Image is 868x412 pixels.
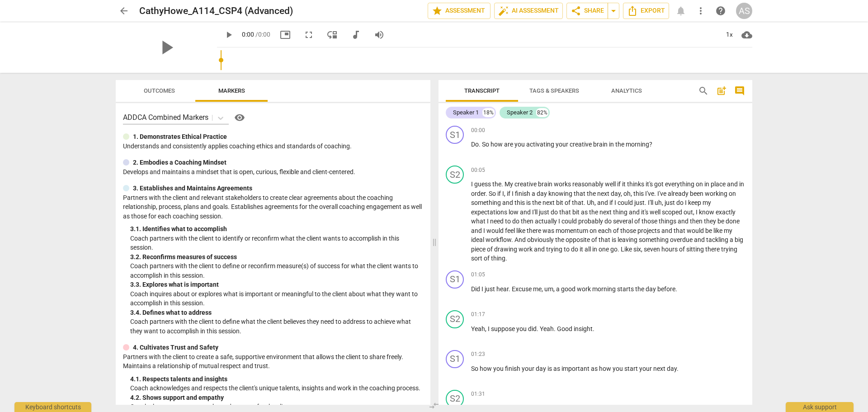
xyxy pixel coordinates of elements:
[705,227,713,234] span: be
[374,29,385,40] span: volume_up
[572,199,584,206] span: that
[553,285,556,293] span: ,
[133,132,227,142] p: 1. Demonstrates Ethical Practice
[615,141,626,148] span: the
[587,199,594,206] span: Uh
[542,227,556,234] span: was
[232,110,247,125] button: Help
[727,180,739,188] span: and
[471,311,485,318] span: 01:17
[505,227,516,234] span: feel
[516,227,527,234] span: like
[492,180,501,188] span: the
[303,29,314,40] span: fullscreen
[713,227,724,234] span: like
[592,246,599,253] span: in
[229,110,247,125] a: Help
[471,271,485,279] span: 01:05
[662,208,684,216] span: scoped
[521,218,535,225] span: then
[570,141,593,148] span: creative
[533,285,542,293] span: me
[502,199,514,206] span: and
[626,141,649,148] span: morning
[621,246,633,253] span: Like
[578,218,604,225] span: probably
[599,208,613,216] span: next
[489,190,497,197] span: So
[686,246,705,253] span: sitting
[732,84,747,98] button: Show/Hide comments
[471,218,487,225] span: what
[623,190,631,197] span: oh
[571,5,604,16] span: Share
[483,227,486,234] span: I
[514,236,527,243] span: And
[118,5,129,16] span: arrow_back
[657,190,668,197] span: I've
[741,29,752,40] span: cloud_download
[486,190,489,197] span: .
[527,236,555,243] span: obviously
[484,255,491,262] span: of
[572,180,605,188] span: reasonably
[627,180,646,188] span: thinks
[536,108,548,117] div: 82%
[599,236,612,243] span: that
[428,3,491,19] button: Assessment
[494,246,519,253] span: drawing
[471,180,474,188] span: I
[432,5,443,16] span: star
[717,218,726,225] span: be
[487,218,490,225] span: I
[491,255,505,262] span: thing
[618,199,634,206] span: could
[130,224,423,234] div: 3. 1. Identifies what to accomplish
[546,246,564,253] span: trying
[594,199,597,206] span: ,
[505,180,514,188] span: My
[559,208,572,216] span: that
[650,208,662,216] span: well
[646,285,657,293] span: day
[565,199,572,206] span: of
[504,141,514,148] span: are
[654,180,665,188] span: got
[471,227,483,234] span: and
[670,236,694,243] span: overdue
[502,190,504,197] span: I
[593,141,609,148] span: brain
[496,285,509,293] span: hear
[481,285,485,293] span: I
[532,190,537,197] span: a
[301,27,317,43] button: Fullscreen
[665,199,676,206] span: just
[592,285,617,293] span: morning
[485,325,488,332] span: ,
[509,208,520,216] span: low
[649,141,652,148] span: ?
[471,246,487,253] span: piece
[641,208,650,216] span: it's
[520,208,532,216] span: and
[610,246,618,253] span: go
[471,236,486,243] span: ideal
[534,246,546,253] span: and
[486,236,511,243] span: workflow
[490,218,505,225] span: need
[482,108,495,117] div: 18%
[687,227,705,234] span: would
[599,246,610,253] span: one
[130,234,423,252] p: Coach partners with the client to identify or reconfirm what the client wants to accomplish in th...
[529,87,579,94] span: Tags & Speakers
[621,190,623,197] span: ,
[729,190,736,197] span: on
[611,87,642,94] span: Analytics
[561,218,578,225] span: could
[123,193,423,221] p: Partners with the client and relevant stakeholders to create clear agreements about the coaching ...
[705,246,721,253] span: there
[622,180,627,188] span: it
[555,236,566,243] span: the
[655,199,662,206] span: uh
[674,227,687,234] span: that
